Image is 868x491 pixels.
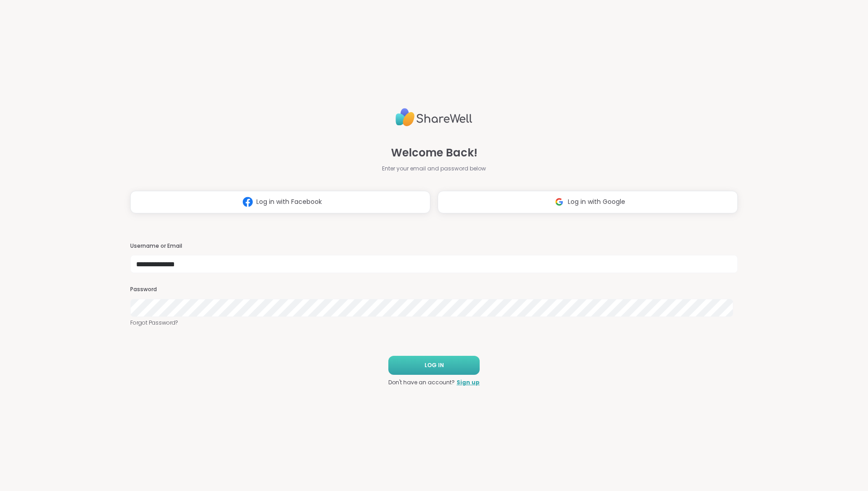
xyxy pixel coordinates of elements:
button: Log in with Google [438,191,738,213]
span: Enter your email and password below [382,165,486,173]
span: Log in with Google [568,197,625,207]
span: Don't have an account? [388,378,455,387]
button: LOG IN [388,356,480,375]
span: Welcome Back! [391,145,477,161]
h3: Username or Email [130,242,738,250]
span: LOG IN [425,361,444,369]
img: ShareWell Logo [396,104,472,130]
span: Log in with Facebook [256,197,322,207]
button: Log in with Facebook [130,191,430,213]
a: Forgot Password? [130,319,738,327]
img: ShareWell Logomark [551,194,568,210]
a: Sign up [457,378,480,387]
img: ShareWell Logomark [239,194,256,210]
h3: Password [130,286,738,293]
